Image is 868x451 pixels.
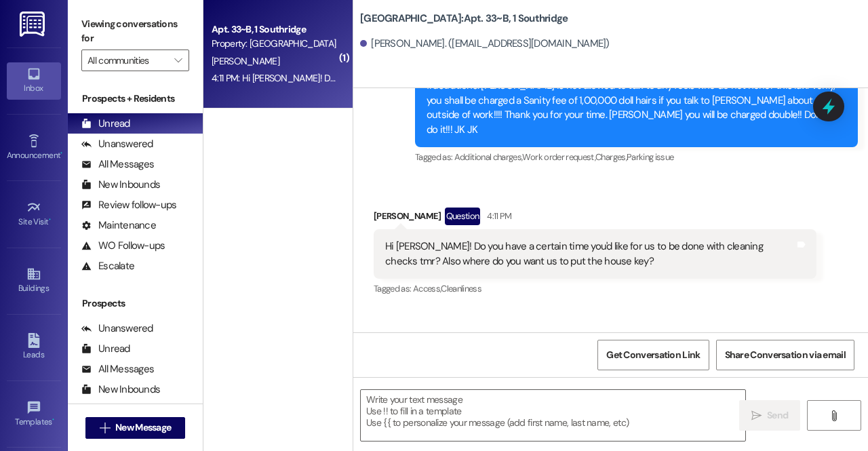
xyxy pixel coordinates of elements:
div: Apt. 33~B, 1 Southridge [212,22,337,37]
i:  [829,410,839,421]
div: [PERSON_NAME] [374,208,816,229]
a: Site Visit • [7,196,61,233]
span: • [52,415,54,425]
span: Work order request , [522,151,595,163]
div: Unread [81,342,130,356]
button: Share Conversation via email [716,340,854,370]
label: Viewing conversations for [81,14,189,50]
div: 4:11 PM: Hi [PERSON_NAME]! Do you have a certain time you'd like for us to be done with cleaning ... [212,72,835,84]
div: [PERSON_NAME]. ([EMAIL_ADDRESS][DOMAIN_NAME]) [360,37,610,51]
a: Templates • [7,396,61,433]
span: Send [767,408,788,423]
span: Additional charges , [454,151,523,163]
a: Inbox [7,62,61,99]
span: Cleanliness [441,283,481,294]
b: [GEOGRAPHIC_DATA]: Apt. 33~B, 1 Southridge [360,12,568,26]
span: [PERSON_NAME] [212,55,279,67]
span: • [60,149,62,158]
span: Parking issue [627,151,674,163]
div: Prospects [68,296,203,311]
a: Leads [7,329,61,366]
div: Tagged as: [415,147,858,167]
span: New Message [115,420,171,435]
input: All communities [87,50,167,71]
div: Property: [GEOGRAPHIC_DATA] [212,37,337,51]
div: Review follow-ups [81,198,176,212]
div: Question [445,208,481,224]
button: New Message [85,417,186,439]
div: 4:11 PM [484,209,511,223]
div: Hi [PERSON_NAME]! Do you have a certain time you'd like for us to be done with cleaning checks tm... [385,239,795,269]
a: Buildings [7,262,61,299]
div: Unanswered [81,321,153,336]
span: • [49,215,51,224]
div: All Messages [81,157,154,172]
div: New Inbounds [81,178,160,192]
div: WO Follow-ups [81,239,165,253]
img: ResiDesk Logo [20,12,47,37]
div: All Messages [81,362,154,376]
span: Share Conversation via email [725,348,846,362]
div: Escalate [81,259,134,273]
span: Charges , [595,151,627,163]
div: New Inbounds [81,383,160,397]
button: Send [739,400,800,431]
i:  [751,410,762,421]
span: Get Conversation Link [606,348,700,362]
i:  [100,423,110,433]
i:  [174,55,182,66]
div: Tagged as: [374,279,816,298]
div: Unread [81,117,130,131]
div: Unanswered [81,137,153,151]
div: Prospects + Residents [68,92,203,106]
span: Access , [413,283,441,294]
button: Get Conversation Link [597,340,709,370]
div: Maintenance [81,218,156,233]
